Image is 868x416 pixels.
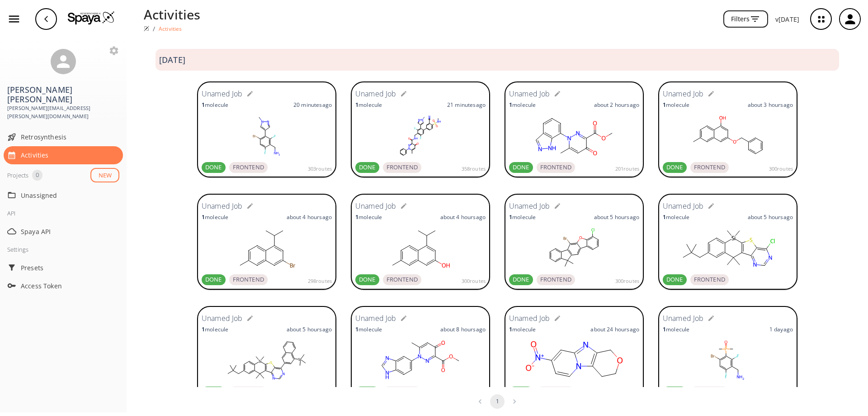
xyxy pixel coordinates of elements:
p: molecule [202,325,228,333]
a: Unamed Job1moleculeabout 24 hoursago [505,306,644,404]
a: Unamed Job1moleculeabout 2 hoursagoDONEFRONTEND201routes [505,81,644,179]
p: about 5 hours ago [287,325,332,333]
a: Unamed Job1moleculeabout 8 hoursago [351,306,490,404]
span: 300 routes [462,277,486,285]
h6: Unamed Job [663,313,704,325]
p: about 24 hours ago [590,325,639,333]
h6: Unamed Job [355,313,396,325]
svg: OC1=CC(OCC2=CC=CC=C2)=CC3=C1C=CC(C)=C3 [663,113,793,158]
span: 303 routes [308,165,332,173]
p: about 4 hours ago [440,213,486,221]
h6: Unamed Job [509,201,550,212]
p: molecule [202,101,228,109]
strong: 1 [202,213,205,221]
p: about 5 hours ago [748,213,793,221]
div: Access Token [4,277,123,295]
img: Spaya logo [144,26,149,31]
svg: C[Si](C)(C)C1=CC(C2=NC=NC3=C2SC4=C3C(C)(C)C(C=C(CC(C)(C)C)C=C5)=C5[Si]4(C)C)=CC6=C1C=CC=C6 [202,338,332,383]
span: FRONTEND [383,163,421,172]
div: Projects [7,170,28,181]
p: 21 minutes ago [447,101,486,109]
button: NEW [90,168,119,183]
nav: pagination navigation [472,394,523,409]
p: molecule [355,101,382,109]
span: DONE [509,275,533,284]
div: Activities [4,146,123,164]
p: Activities [159,25,182,33]
a: Unamed Job1molecule21 minutesagoDONEFRONTEND358routes [351,81,490,179]
a: Unamed Job1moleculeabout 3 hoursagoDONEFRONTEND300routes [658,81,797,179]
svg: CC(C)C1=CC(O)=CC2=C1C=CC(C)=C2 [355,225,486,271]
strong: 1 [509,325,512,333]
span: 201 routes [615,165,639,173]
span: FRONTEND [229,163,268,172]
strong: 1 [355,325,359,333]
p: about 8 hours ago [440,325,486,333]
button: page 1 [490,394,505,409]
span: DONE [355,163,379,172]
span: 300 routes [615,277,639,285]
span: DONE [355,275,379,284]
strong: 1 [355,213,359,221]
p: molecule [663,101,689,109]
p: molecule [509,325,536,333]
span: Access Token [21,281,119,291]
button: Filters [723,10,768,28]
p: molecule [355,213,382,221]
p: molecule [663,213,689,221]
span: Spaya API [21,227,119,236]
a: Unamed Job1moleculeabout 4 hoursagoDONEFRONTEND298routes [197,194,336,292]
span: 358 routes [462,165,486,173]
h3: [DATE] [159,55,185,65]
h6: Unamed Job [663,88,704,100]
div: Retrosynthesis [4,128,123,146]
span: FRONTEND [690,163,729,172]
span: Retrosynthesis [21,132,119,142]
a: Unamed Job1moleculeabout 4 hoursagoDONEFRONTEND300routes [351,194,490,292]
a: Unamed Job1moleculeabout 5 hoursagoDONEFRONTEND300routes [505,194,644,292]
strong: 1 [509,213,512,221]
h6: Unamed Job [202,88,243,100]
p: about 5 hours ago [594,213,639,221]
svg: CNS(=O)(C1=C(C#N)C=C(C2=C(C3=CN(C)N=C3)C(F)=C(CNC(C4=NN(C5=CC=CC=C5)C(C)=CC4=O)=O)C(F)=C2)C=C1)=O [355,113,486,158]
h6: Unamed Job [202,313,243,325]
svg: CC(C)C1=CC(Br)=CC2=C1C=CC(C)=C2 [202,225,332,271]
svg: ClC1=NC=NC2=C1SC3=C2C(C)(C)C(C=C(CC(C)(C)C)C=C4)=C4[Si]3(C)C [663,225,793,271]
span: [PERSON_NAME][EMAIL_ADDRESS][PERSON_NAME][DOMAIN_NAME] [7,104,119,121]
span: FRONTEND [229,275,268,284]
svg: BrC1=C(P(C)(C)=O)C(F)=C(CN)C(F)=C1 [663,338,793,383]
span: Unassigned [21,191,119,200]
p: 1 day ago [769,325,793,333]
span: DONE [202,163,226,172]
svg: COC(C1=NN(C2=CC=CC3=C2NN=C3)C(C)=CC1=O)=O [509,113,639,158]
p: molecule [509,101,536,109]
h6: Unamed Job [355,201,396,212]
h6: Unamed Job [509,88,550,100]
svg: ClC1=CC=CC2=C1OC3=C2C=C(C(C)(C)C4=C5C=CC=C4)C5=C3Br [509,225,639,271]
div: Unassigned [4,186,123,204]
span: DONE [663,163,687,172]
strong: 1 [663,325,666,333]
a: Unamed Job1moleculeabout 5 hoursagoDONEFRONTEND [658,194,797,292]
span: FRONTEND [690,275,729,284]
a: Unamed Job1molecule20 minutesagoDONEFRONTEND303routes [197,81,336,179]
h3: [PERSON_NAME] [PERSON_NAME] [7,85,119,104]
svg: COC(C1=NN(C2=CC3=C(NC=N3)C=C2)C(C)=CC1=O)=O [355,338,486,383]
p: molecule [509,213,536,221]
strong: 1 [202,325,205,333]
svg: BrC1=C(C2=CN(C)N=C2)C(F)=C(CN)C(F)=C1 [202,113,332,158]
li: / [153,24,155,33]
p: about 4 hours ago [287,213,332,221]
svg: O=[N+](C(C=CN12)=CC1=NC3=C2CCOC3)[O-] [509,338,639,383]
span: FRONTEND [383,275,421,284]
a: Unamed Job1moleculeabout 5 hoursago [197,306,336,404]
span: FRONTEND [537,275,575,284]
h6: Unamed Job [663,201,704,212]
p: molecule [355,325,382,333]
h6: Unamed Job [355,88,396,100]
p: about 2 hours ago [594,101,639,109]
span: 298 routes [308,277,332,285]
div: Presets [4,258,123,277]
p: 20 minutes ago [293,101,332,109]
span: DONE [202,275,226,284]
